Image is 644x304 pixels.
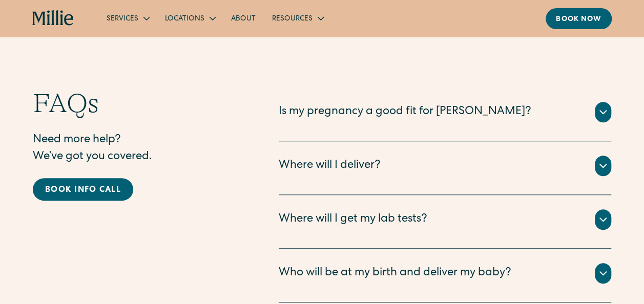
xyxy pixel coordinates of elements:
[157,10,223,27] div: Locations
[279,265,511,282] div: Who will be at my birth and deliver my baby?
[264,10,331,27] div: Resources
[33,178,133,201] a: Book info call
[33,132,238,166] p: Need more help? We’ve got you covered.
[272,14,313,25] div: Resources
[165,14,204,25] div: Locations
[32,10,74,27] a: home
[223,10,264,27] a: About
[279,211,427,228] div: Where will I get my lab tests?
[45,184,121,197] div: Book info call
[98,10,157,27] div: Services
[33,88,238,119] h2: FAQs
[546,8,612,29] a: Book now
[279,158,381,175] div: Where will I deliver?
[279,104,531,121] div: Is my pregnancy a good fit for [PERSON_NAME]?
[556,14,601,25] div: Book now
[107,14,138,25] div: Services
